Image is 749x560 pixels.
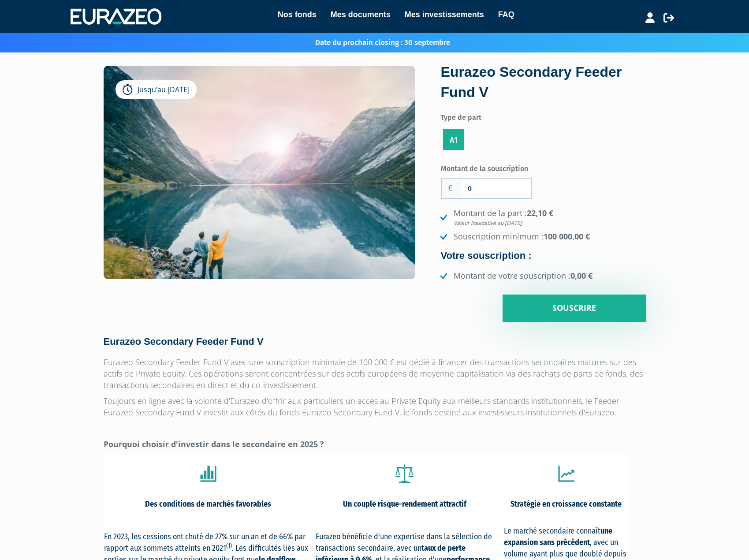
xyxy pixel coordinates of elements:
strong: te [511,499,622,509]
li: Souscription minimum : [438,231,646,243]
li: Montant de la part : [438,208,646,227]
p: Toujours en ligne avec la volonté d'Eurazeo d'offrir aux particuliers un accès au Private Equity ... [104,395,646,418]
img: XL6B+SZAkSZKkaVL6AHf3tpEy1UbkAAAAAElFTkSuQmCC [197,463,220,485]
a: Mes investissements [405,8,484,21]
img: tVZ3YVYGmVMyZRLa78LKsyczLV7MrOclU06KkYYahSrmjLRkdYvmqZ9FSP8U5rplgl6wArVKnRQDUMgeus6gArVvlHbVYFrtO... [555,463,578,485]
img: Eurazeo Secondary Feeder Fund V [104,66,415,315]
strong: Pourquoi choisir d'investir dans le secondaire en 2025 ? [104,439,324,449]
strong: 100 000,00 € [544,231,590,242]
strong: Des conditions de marchés favorables [145,499,271,509]
p: Eurazeo Secondary Feeder Fund V avec une souscription minimale de 100 000 € est dédié à financer ... [104,356,646,391]
sup: (1) [226,542,232,549]
em: Valeur liquidative au [DATE] [454,219,646,227]
strong: 22,10 € [454,208,646,227]
span: Stratégie en croissance constan [511,499,615,509]
strong: 0,00 € [570,270,592,281]
p: Date du prochain closing : 30 septembre [290,37,450,48]
strong: Un couple risque-rendement attractif [343,499,466,509]
h4: Votre souscription : [441,250,646,261]
label: Type de part [441,110,646,123]
input: Montant de la souscription souhaité [461,179,531,198]
a: FAQ [498,8,514,21]
img: mUwmk8n8pxTFH16eGc7gmQedAAAAAElFTkSuQmCC [393,463,416,485]
label: Montant de la souscription [441,161,544,174]
img: 1732889491-logotype_eurazeo_blanc_rvb.png [71,8,161,24]
label: A1 [443,129,464,150]
div: Jusqu’au [DATE] [116,80,197,99]
div: Eurazeo Secondary Feeder Fund V [441,62,646,102]
a: Nos fonds [278,8,317,21]
h4: Eurazeo Secondary Feeder Fund V [104,336,646,347]
strong: une expansion sans précédent [504,526,612,547]
input: Souscrire [503,295,646,322]
a: Mes documents [331,8,391,21]
li: Montant de votre souscription : [438,270,646,282]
